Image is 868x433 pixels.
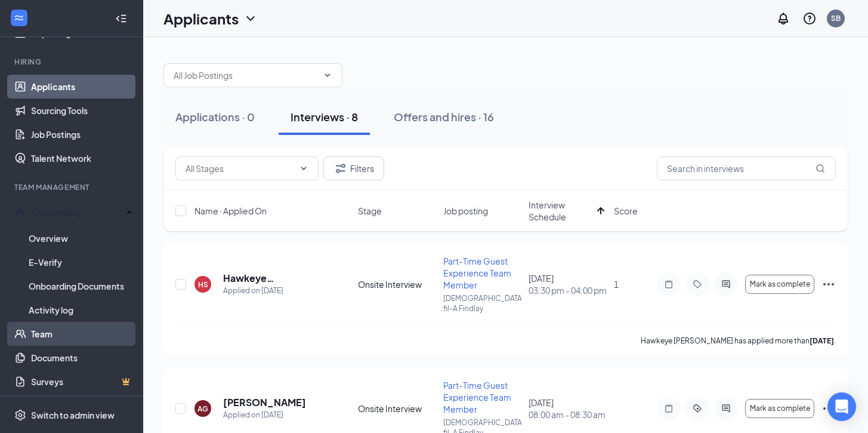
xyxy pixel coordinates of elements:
a: Overview [29,226,133,250]
a: Sourcing Tools [31,99,133,122]
svg: WorkstreamLogo [13,12,25,24]
a: Onboarding Documents [29,274,133,298]
span: Mark as complete [750,404,810,413]
svg: ArrowUp [594,204,608,218]
span: Part-Time Guest Experience Team Member [443,380,511,414]
div: SB [831,13,841,23]
span: 03:30 pm - 04:00 pm [529,284,607,296]
span: Stage [358,205,382,217]
span: Name · Applied On [194,205,267,217]
input: All Stages [186,162,294,175]
a: SurveysCrown [31,370,133,394]
div: Applied on [DATE] [223,409,306,421]
span: Mark as complete [750,280,810,288]
svg: MagnifyingGlass [816,164,825,173]
div: Applications · 0 [175,109,255,124]
svg: Note [662,404,676,413]
span: Job posting [443,205,488,217]
button: Mark as complete [745,275,814,294]
svg: ChevronDown [299,164,308,173]
div: Team Management [14,182,131,192]
svg: Tag [690,280,705,289]
span: Part-Time Guest Experience Team Member [443,256,511,290]
input: All Job Postings [174,69,318,82]
a: Job Postings [31,122,133,146]
div: Hiring [14,57,131,67]
h5: Hawkeye [PERSON_NAME] [223,272,326,285]
span: 08:00 am - 08:30 am [529,409,607,420]
div: Switch to admin view [31,409,115,421]
h1: Applicants [163,8,239,29]
a: Documents [31,346,133,370]
div: Open Intercom Messenger [827,392,856,421]
div: Applied on [DATE] [223,285,326,297]
button: Filter Filters [323,156,384,180]
svg: ChevronDown [323,70,332,80]
a: Team [31,322,133,346]
svg: Collapse [115,13,127,24]
input: Search in interviews [657,156,836,180]
div: Offers and hires · 16 [394,109,494,124]
svg: Filter [333,161,348,176]
a: Applicants [31,75,133,99]
button: Mark as complete [745,399,814,418]
p: [DEMOGRAPHIC_DATA]-fil-A Findlay [443,293,521,314]
svg: Notifications [776,11,790,26]
svg: Ellipses [821,401,836,416]
b: [DATE] [810,336,834,345]
svg: Ellipses [821,277,836,291]
a: E-Verify [29,250,133,274]
span: 1 [614,279,619,290]
div: Interviews · 8 [291,109,358,124]
div: HS [198,280,208,290]
div: [DATE] [529,272,607,296]
div: Onsite Interview [358,278,436,290]
a: Talent Network [31,146,133,170]
div: [DATE] [529,397,607,420]
span: Score [614,205,638,217]
svg: Settings [14,409,26,421]
div: Onboarding [32,206,123,218]
svg: ActiveTag [690,404,705,413]
a: Activity log [29,298,133,322]
svg: UserCheck [14,206,26,218]
h5: [PERSON_NAME] [223,396,306,409]
div: AG [197,404,208,414]
svg: Note [662,280,676,289]
svg: ActiveChat [719,404,733,413]
svg: QuestionInfo [802,11,817,26]
div: Onsite Interview [358,403,436,414]
span: Interview Schedule [529,199,592,223]
svg: ChevronDown [243,11,258,26]
svg: ActiveChat [719,280,733,289]
p: Hawkeye [PERSON_NAME] has applied more than . [641,336,836,346]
